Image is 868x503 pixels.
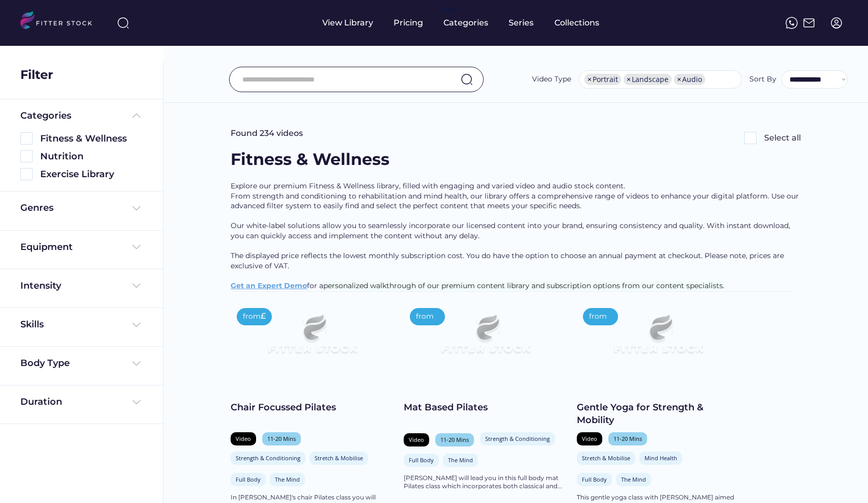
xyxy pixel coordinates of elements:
[404,401,567,414] div: Mat Based Pilates
[809,416,860,463] iframe: chat widget
[416,312,434,322] div: from
[613,435,642,442] div: 11-20 Mins
[589,312,607,322] div: from
[593,302,723,375] img: Frame%2079%20%281%29.svg
[315,454,363,462] div: Stretch & Mobilise
[267,435,296,442] div: 11-20 Mins
[627,76,631,83] span: ×
[20,168,33,180] img: Rectangle%205126.svg
[231,251,786,270] span: The displayed price reflects the lowest monthly subscription cost. You do have the option to choo...
[231,128,303,139] div: Found 234 videos
[20,66,53,83] div: Filter
[20,11,101,32] img: LOGO.svg
[677,76,681,83] span: ×
[130,109,143,122] img: Frame%20%285%29.svg
[322,17,373,29] div: View Library
[130,202,143,214] img: Frame%20%284%29.svg
[117,17,129,29] img: search-normal%203.svg
[582,476,607,483] div: Full Body
[243,312,261,322] div: from
[261,311,266,322] div: £
[236,435,251,442] div: Video
[744,132,757,144] img: Rectangle%205126.svg
[40,168,143,181] div: Exercise Library
[247,302,377,375] img: Frame%2079%20%281%29.svg
[323,281,724,290] span: personalized walkthrough of our premium content library and subscription options from our content...
[624,74,671,85] li: Landscape
[582,435,597,442] div: Video
[443,5,457,15] div: fvck
[830,17,843,29] img: profile-circle.svg
[448,456,473,464] div: The Mind
[20,241,73,254] div: Equipment
[440,436,469,443] div: 11-20 Mins
[130,396,143,408] img: Frame%20%284%29.svg
[231,148,389,171] div: Fitness & Wellness
[803,17,815,29] img: Frame%2051.svg
[404,474,567,491] div: [PERSON_NAME] will lead you in this full body mat Pilates class which incorporates both classical...
[582,454,630,462] div: Stretch & Mobilise
[532,74,571,85] div: Video Type
[130,280,143,292] img: Frame%20%284%29.svg
[443,17,488,29] div: Categories
[674,74,705,85] li: Audio
[231,281,307,290] a: Get an Expert Demo
[621,476,646,483] div: The Mind
[236,454,300,462] div: Strength & Conditioning
[409,456,434,464] div: Full Body
[577,401,740,427] div: Gentle Yoga for Strength & Mobility
[420,302,550,375] img: Frame%2079%20%281%29.svg
[275,476,300,483] div: The Mind
[130,357,143,370] img: Frame%20%284%29.svg
[825,462,858,493] iframe: chat widget
[40,150,143,163] div: Nutrition
[130,241,143,253] img: Frame%20%284%29.svg
[409,436,424,443] div: Video
[20,396,62,408] div: Duration
[20,150,33,162] img: Rectangle%205126.svg
[749,74,776,85] div: Sort By
[231,181,801,291] div: Explore our premium Fitness & Wellness library, filled with engaging and varied video and audio s...
[764,132,801,144] div: Select all
[236,476,261,483] div: Full Body
[40,132,143,145] div: Fitness & Wellness
[20,132,33,145] img: Rectangle%205126.svg
[509,17,534,29] div: Series
[645,454,677,462] div: Mind Health
[20,280,61,292] div: Intensity
[20,318,46,331] div: Skills
[786,17,798,29] img: meteor-icons_whatsapp%20%281%29.svg
[394,17,423,29] div: Pricing
[584,74,621,85] li: Portrait
[485,435,550,442] div: Strength & Conditioning
[130,319,143,331] img: Frame%20%284%29.svg
[20,202,53,214] div: Genres
[231,401,394,414] div: Chair Focussed Pilates
[461,73,473,86] img: search-normal.svg
[20,109,71,122] div: Categories
[554,17,599,29] div: Collections
[20,357,70,370] div: Body Type
[587,76,592,83] span: ×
